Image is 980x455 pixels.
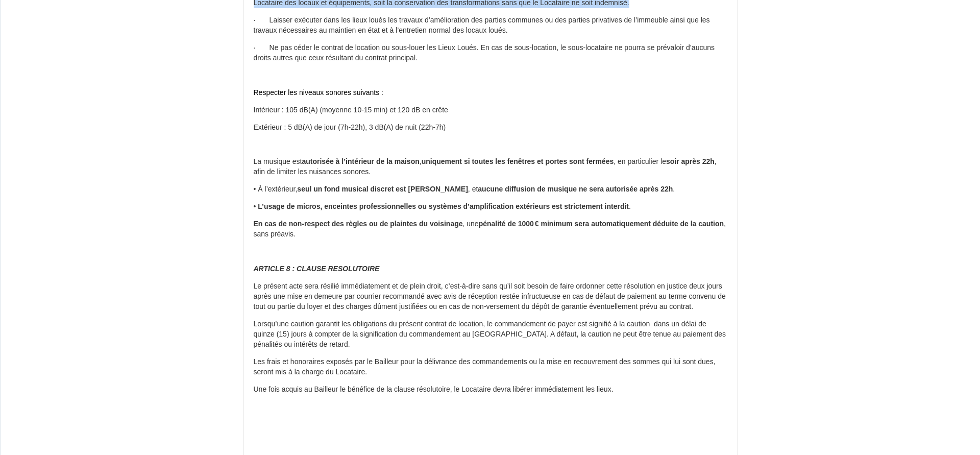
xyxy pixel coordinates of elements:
[258,202,629,210] b: L’usage de micros, enceintes professionnelles ou systèmes d’amplification extérieurs est strictem...
[302,157,419,165] b: autorisée à l’intérieur de la maison
[254,157,727,177] p: La musique est , , en particulier le , afin de limiter les nuisances sonores.
[254,385,727,395] p: Une fois acquis au Bailleur le bénéfice de la clause résolutoire, le Locataire devra libérer immé...
[254,88,727,98] li: Respecter les niveaux sonores suivants :
[254,184,727,195] p: • À l’extérieur, , et .
[254,265,380,273] em: ARTICLE 8 : CLAUSE RESOLUTOIRE
[254,319,727,350] p: Lorsqu’une caution garantit les obligations du présent contrat de location, le commandement de pa...
[254,219,727,240] p: , une , sans préavis.
[254,202,727,212] p: • .
[478,185,673,193] b: aucune diffusion de musique ne sera autorisée après 22h
[422,157,614,165] b: uniquement si toutes les fenêtres et portes sont fermées
[297,185,468,193] b: seul un fond musical discret est [PERSON_NAME]
[254,220,463,228] b: En cas de non-respect des règles ou de plaintes du voisinage
[254,281,727,312] p: Le présent acte sera résilié immédiatement et de plein droit, c’est-à-dire sans qu’il soit besoin...
[254,123,727,133] p: Extérieur : 5 dB(A) de jour (7h-22h), 3 dB(A) de nuit (22h-7h)
[254,357,727,377] p: Les frais et honoraires exposés par le Bailleur pour la délivrance des commandements ou la mise e...
[254,43,727,63] p: · Ne pas céder le contrat de location ou sous-louer les Lieux Loués. En cas de sous-location, le ...
[666,157,715,165] b: soir après 22h
[254,105,727,115] p: Intérieur : 105 dB(A) (moyenne 10-15 min) et 120 dB en crête
[479,220,724,228] b: pénalité de 1000 € minimum sera automatiquement déduite de la caution
[254,15,727,36] p: · Laisser exécuter dans les lieux loués les travaux d’amélioration des parties communes ou des pa...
